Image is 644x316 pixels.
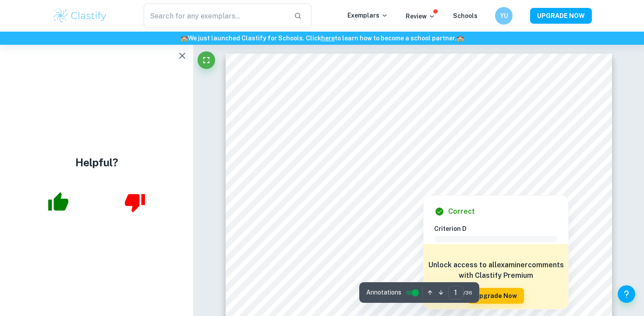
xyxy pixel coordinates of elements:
[52,7,108,25] img: Clastify logo
[495,7,513,25] button: YU
[434,224,565,233] h6: Criterion D
[618,285,635,303] button: Help and Feedback
[468,288,524,304] button: Upgrade Now
[499,11,509,21] h6: YU
[2,33,642,43] h6: We just launched Clastify for Schools. Click to learn how to become a school partner.
[448,206,475,217] h6: Correct
[428,260,564,281] h6: Unlock access to all examiner comments with Clastify Premium
[456,35,464,42] span: 🏫
[321,35,335,42] a: here
[347,11,388,20] p: Exemplars
[75,154,118,170] h4: Helpful?
[198,51,215,69] button: Fullscreen
[530,8,592,24] button: UPGRADE NOW
[180,35,188,42] span: 🏫
[144,4,287,28] input: Search for any exemplars...
[406,11,435,21] p: Review
[366,288,401,297] span: Annotations
[464,289,472,297] span: / 36
[453,12,478,19] a: Schools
